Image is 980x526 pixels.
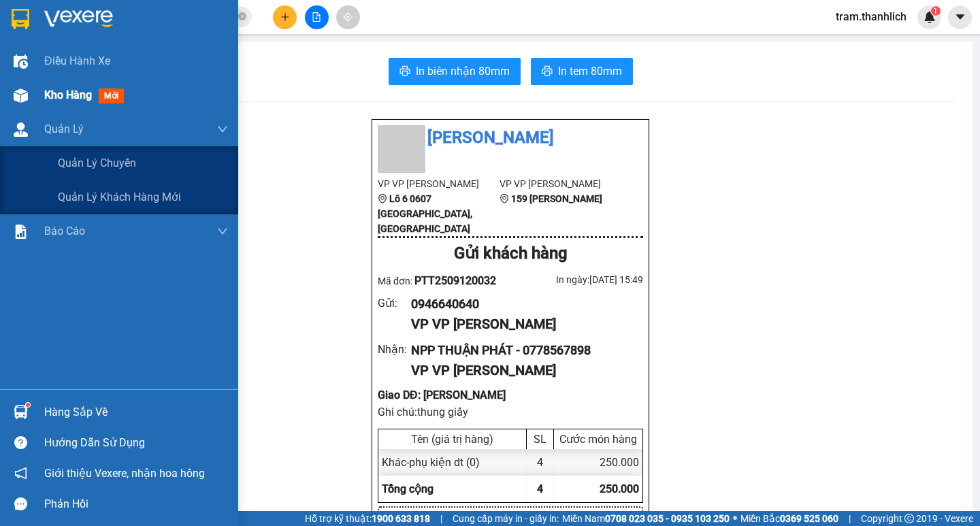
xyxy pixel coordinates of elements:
span: In biên nhận 80mm [416,63,510,80]
span: plus [280,12,290,22]
button: file-add [305,5,329,29]
span: Khác - phụ kiện dt (0) [382,456,480,469]
div: Nhận : [378,341,411,358]
span: Giới thiệu Vexere, nhận hoa hồng [44,465,205,482]
span: Miền Nam [562,511,730,526]
span: caret-down [954,11,966,23]
span: PTT2509120032 [414,274,496,287]
div: Tên (giá trị hàng) [382,433,523,446]
div: Hướng dẫn sử dụng [44,433,228,453]
button: printerIn biên nhận 80mm [389,58,521,85]
span: Kho hàng [44,88,92,101]
span: Báo cáo [44,223,85,240]
span: 4 [537,482,543,495]
span: Quản Lý [44,120,84,137]
span: file-add [312,12,321,22]
img: warehouse-icon [14,54,28,69]
span: Quản lý khách hàng mới [58,188,181,206]
button: caret-down [948,5,972,29]
span: Hỗ trợ kỹ thuật: [305,511,430,526]
span: aim [343,12,353,22]
span: | [849,511,851,526]
button: plus [273,5,297,29]
img: warehouse-icon [14,122,28,137]
span: | [440,511,442,526]
div: VP VP [PERSON_NAME] [411,360,632,381]
div: SL [530,433,550,446]
span: environment [500,194,509,203]
span: environment [378,194,387,203]
span: Quản lý chuyến [58,154,136,171]
span: Điều hành xe [44,52,110,69]
div: Ghi chú: thung giấy [378,404,643,421]
span: Tổng cộng [382,482,434,495]
span: notification [14,467,27,480]
span: copyright [904,514,914,523]
img: solution-icon [14,225,28,239]
strong: 1900 633 818 [372,513,430,524]
div: Phản hồi [44,494,228,514]
div: Gửi khách hàng [378,241,643,267]
img: warehouse-icon [14,405,28,419]
b: 159 [PERSON_NAME] [511,193,602,204]
span: close-circle [238,12,246,20]
img: warehouse-icon [14,88,28,103]
li: [PERSON_NAME] [378,125,643,151]
span: Cung cấp máy in - giấy in: [453,511,559,526]
span: down [217,124,228,135]
span: Miền Bắc [740,511,838,526]
span: mới [99,88,124,103]
div: Gửi : [378,295,411,312]
span: tram.thanhlich [825,8,917,25]
div: Mã đơn: [378,272,510,289]
div: 250.000 [554,449,642,476]
img: icon-new-feature [924,11,936,23]
span: question-circle [14,436,27,449]
b: Lô 6 0607 [GEOGRAPHIC_DATA], [GEOGRAPHIC_DATA] [378,193,472,234]
div: Giao DĐ: [PERSON_NAME] [378,387,643,404]
li: VP VP [PERSON_NAME] [500,176,621,191]
div: 4 [527,449,554,476]
div: 0946640640 [411,295,632,314]
sup: 1 [931,6,941,16]
img: logo-vxr [12,9,29,29]
span: printer [399,65,410,78]
button: printerIn tem 80mm [531,58,633,85]
button: aim [336,5,360,29]
div: Hàng sắp về [44,402,228,423]
span: close-circle [238,11,246,24]
span: 1 [933,6,938,16]
div: VP VP [PERSON_NAME] [411,314,632,335]
strong: 0369 525 060 [780,513,838,524]
span: In tem 80mm [558,63,622,80]
span: ⚪️ [733,516,737,521]
span: 250.000 [600,482,639,495]
div: In ngày: [DATE] 15:49 [510,272,643,287]
li: VP VP [PERSON_NAME] [378,176,500,191]
sup: 1 [26,403,30,407]
span: down [217,226,228,237]
strong: 0708 023 035 - 0935 103 250 [605,513,730,524]
div: Cước món hàng [557,433,639,446]
span: printer [542,65,553,78]
span: message [14,497,27,510]
div: NPP THUẬN PHÁT - 0778567898 [411,341,632,360]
